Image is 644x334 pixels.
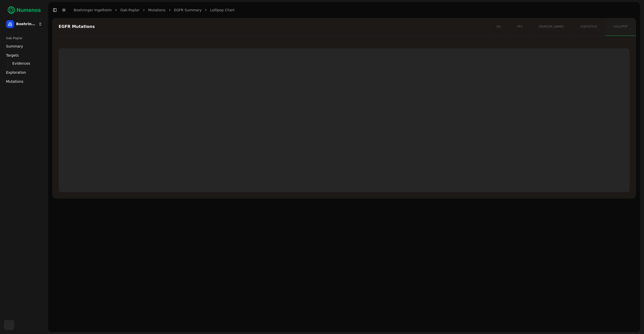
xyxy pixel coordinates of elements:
button: Toggle Dark Mode [60,7,67,14]
span: Summary [6,44,23,49]
div: Oak-Poplar [4,34,44,42]
span: Exploration [6,70,26,75]
button: Boehringer Ingelheim [4,18,44,30]
span: Mutations [6,79,23,84]
a: Mutations [148,8,166,13]
span: Targets [6,53,19,58]
a: Lollipop Chart [210,8,234,13]
span: Evidences [12,61,30,66]
a: Evidences [10,60,38,67]
a: Oak-Poplar [120,8,139,13]
a: Exploration [4,68,44,76]
button: Toggle Sidebar [51,7,58,14]
nav: breadcrumb [74,8,234,13]
a: EGFR Summary [174,8,202,13]
a: Boehringer Ingelheim [74,8,112,13]
a: Targets [4,51,44,59]
img: Numenos [4,4,44,16]
div: EGFR Mutations [59,25,481,29]
a: Summary [4,42,44,50]
span: Boehringer Ingelheim [16,22,36,26]
a: Mutations [4,77,44,86]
